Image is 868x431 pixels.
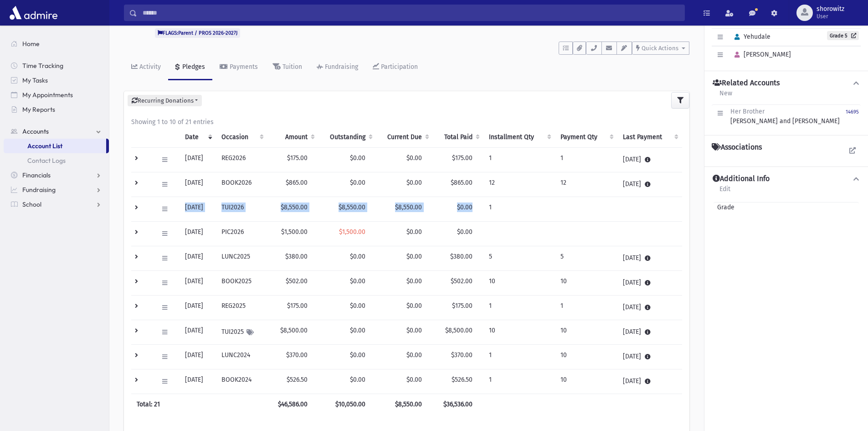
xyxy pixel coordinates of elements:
[730,108,765,115] span: Her Brother
[730,51,791,58] span: [PERSON_NAME]
[406,327,422,334] span: $0.00
[267,345,318,369] td: $370.00
[180,320,216,345] td: [DATE]
[617,271,682,296] td: [DATE]
[451,351,473,359] span: $370.00
[483,148,555,172] td: 1
[180,271,216,296] td: [DATE]
[555,127,617,148] th: Payment Qty: activate to sort column ascending
[617,148,682,172] td: [DATE]
[323,63,358,71] div: Fundraising
[4,168,109,182] a: Financials
[617,345,682,369] td: [DATE]
[22,186,56,194] span: Fundraising
[555,246,617,271] td: 5
[180,148,216,172] td: [DATE]
[406,179,422,187] span: $0.00
[22,200,41,208] span: School
[555,172,617,197] td: 12
[617,246,682,271] td: [DATE]
[483,345,555,369] td: 1
[339,203,365,211] span: $8,550.00
[180,222,216,246] td: [DATE]
[4,139,106,153] a: Account List
[267,148,318,172] td: $175.00
[22,105,55,114] span: My Reports
[267,271,318,296] td: $502.00
[350,351,365,359] span: $0.00
[216,222,267,246] td: PIC2026
[451,179,473,187] span: $865.00
[483,197,555,222] td: 1
[318,127,376,148] th: Outstanding: activate to sort column ascending
[267,296,318,320] td: $175.00
[350,253,365,260] span: $0.00
[452,376,473,384] span: $526.50
[4,153,109,168] a: Contact Logs
[555,345,617,369] td: 10
[350,277,365,285] span: $0.00
[22,127,49,135] span: Accounts
[555,148,617,172] td: 1
[712,174,861,184] button: Additional Info
[180,172,216,197] td: [DATE]
[4,124,109,139] a: Accounts
[124,55,168,80] a: Activity
[350,154,365,162] span: $0.00
[376,394,433,415] th: $8,550.00
[216,246,267,271] td: LUNC2025
[350,327,365,334] span: $0.00
[445,327,473,334] span: $8,500.00
[180,197,216,222] td: [DATE]
[281,63,302,71] div: Tuition
[216,271,267,296] td: BOOK2025
[719,88,733,104] a: New
[617,127,682,148] th: Last Payment: activate to sort column ascending
[632,42,689,55] button: Quick Actions
[265,55,309,80] a: Tuition
[730,33,770,41] span: Yehudale
[4,58,109,73] a: Time Tracking
[555,369,617,394] td: 10
[267,127,318,148] th: Amount: activate to sort column ascending
[457,228,473,236] span: $0.00
[730,107,840,126] div: [PERSON_NAME] and [PERSON_NAME]
[642,45,678,52] span: Quick Actions
[267,222,318,246] td: $1,500.00
[180,369,216,394] td: [DATE]
[350,179,365,187] span: $0.00
[406,154,422,162] span: $0.00
[617,320,682,345] td: [DATE]
[846,109,859,115] small: 14695
[483,246,555,271] td: 5
[27,142,62,150] span: Account List
[719,184,731,200] a: Edit
[22,171,51,179] span: Financials
[452,154,473,162] span: $175.00
[22,91,73,99] span: My Appointments
[128,95,202,107] button: Recurring Donations
[318,394,376,415] th: $10,050.00
[216,172,267,197] td: BOOK2026
[4,197,109,212] a: School
[406,351,422,359] span: $0.00
[483,271,555,296] td: 10
[712,78,861,88] button: Related Accounts
[555,320,617,345] td: 10
[379,63,418,71] div: Participation
[713,174,770,184] h4: Additional Info
[216,127,267,148] th: Occasion : activate to sort column ascending
[406,376,422,384] span: $0.00
[457,203,473,211] span: $0.00
[617,172,682,197] td: [DATE]
[267,394,318,415] th: $46,586.00
[617,369,682,394] td: [DATE]
[4,88,109,102] a: My Appointments
[350,376,365,384] span: $0.00
[131,394,267,415] th: Total: 21
[22,76,48,84] span: My Tasks
[131,117,682,127] div: Showing 1 to 10 of 21 entries
[267,246,318,271] td: $380.00
[713,78,780,88] h4: Related Accounts
[433,127,483,148] th: Total Paid: activate to sort column ascending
